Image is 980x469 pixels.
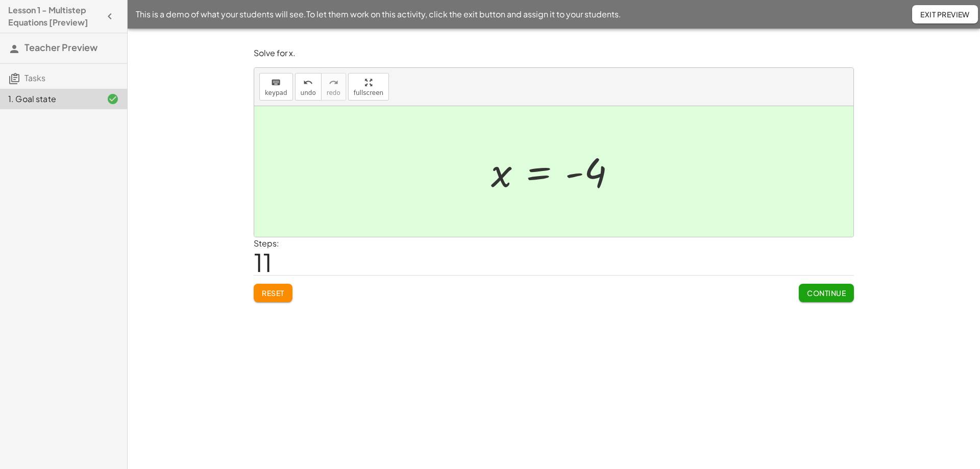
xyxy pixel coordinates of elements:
div: 1. Goal state [8,93,90,105]
i: keyboard [271,77,281,89]
span: Exit Preview [920,10,970,19]
span: fullscreen [354,89,383,96]
span: redo [327,89,340,96]
i: Task finished and correct. [107,93,119,105]
button: redoredo [321,73,346,101]
span: Teacher Preview [24,41,97,53]
button: Exit Preview [912,5,978,23]
span: 11 [254,246,272,278]
i: undo [303,77,313,89]
button: fullscreen [348,73,389,101]
p: Solve for x. [254,47,854,59]
span: Tasks [24,72,45,83]
button: keyboardkeypad [259,73,293,101]
span: keypad [265,89,287,96]
h4: Lesson 1 - Multistep Equations [Preview] [8,4,101,29]
span: Reset [262,288,284,298]
i: redo [329,77,338,89]
span: Continue [807,288,846,298]
button: Reset [254,284,292,302]
button: Continue [799,284,854,302]
span: This is a demo of what your students will see. To let them work on this activity, click the exit ... [136,8,621,20]
label: Steps: [254,238,279,249]
button: undoundo [295,73,322,101]
span: undo [301,89,316,96]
